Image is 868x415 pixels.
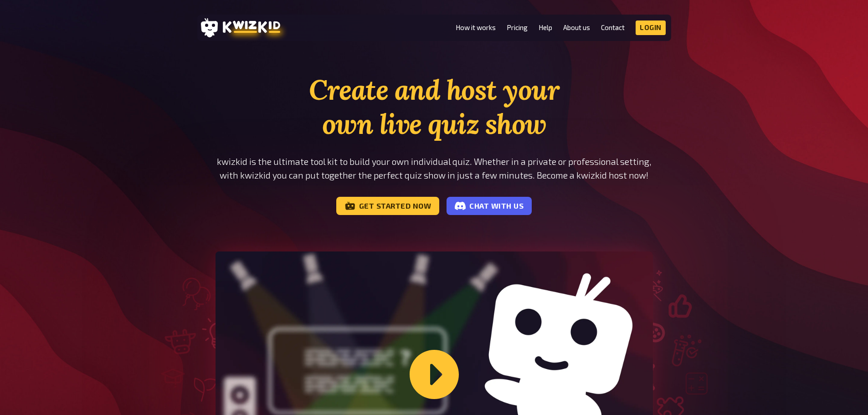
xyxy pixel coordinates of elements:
a: Get started now [336,197,440,215]
a: About us [563,24,590,31]
a: Help [539,24,552,31]
h1: Create and host your own live quiz show [216,73,653,141]
a: Login [636,20,666,35]
a: Contact [601,24,625,31]
a: Chat with us [447,197,532,215]
a: How it works [456,24,496,31]
p: kwizkid is the ultimate tool kit to build your own individual quiz. Whether in a private or profe... [216,155,653,182]
a: Pricing [507,24,528,31]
